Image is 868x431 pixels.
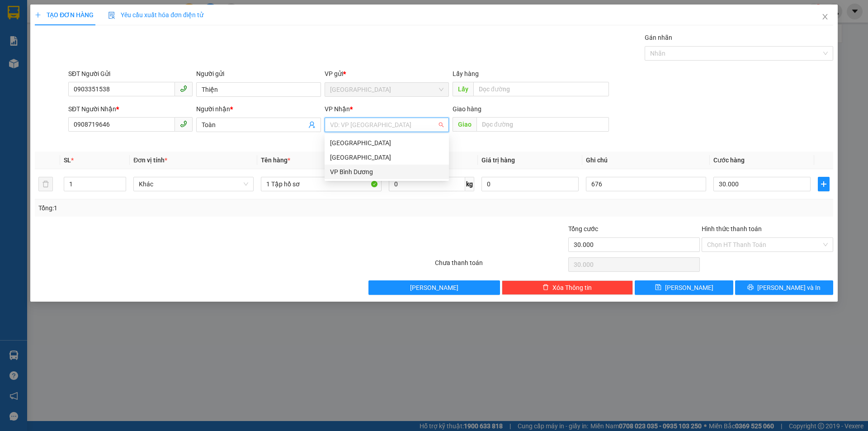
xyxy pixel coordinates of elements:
span: SL [64,156,71,164]
span: Cước hàng [713,156,745,164]
span: Giao hàng [453,105,481,113]
div: Tổng: 1 [38,203,335,213]
span: Yêu cầu xuất hóa đơn điện tử [108,11,203,19]
div: Đà Lạt [325,136,449,150]
button: save[PERSON_NAME] [635,280,733,295]
div: VP Bình Dương [325,165,449,179]
div: SĐT Người Gửi [68,69,193,79]
button: plus [818,177,830,191]
span: user-add [308,121,316,128]
input: 0 [481,177,579,191]
span: plus [35,12,41,18]
span: save [655,284,661,291]
div: Chưa thanh toán [434,258,567,274]
input: Ghi Chú [586,177,706,191]
span: Khác [139,177,248,191]
span: Lấy [453,82,473,96]
button: Close [812,5,838,30]
input: VD: Bàn, Ghế [261,177,381,191]
input: Dọc đường [476,117,609,132]
div: Văn phòng không hợp lệ [325,133,449,143]
div: VP Bình Dương [330,167,443,177]
input: Dọc đường [473,82,609,96]
button: [PERSON_NAME] [368,280,500,295]
th: Ghi chú [582,152,710,169]
span: Giao [453,117,476,132]
div: Nha Trang [325,150,449,165]
div: SĐT Người Nhận [68,104,193,114]
button: deleteXóa Thông tin [502,280,633,295]
span: plus [818,180,829,188]
span: Xóa Thông tin [552,283,592,293]
span: Tên hàng [261,156,290,164]
div: Người gửi [196,69,321,79]
span: Đà Lạt [330,83,443,96]
span: Tổng cước [568,225,598,232]
span: delete [542,284,549,291]
span: Lấy hàng [453,70,479,77]
span: TẠO ĐƠN HÀNG [35,11,94,19]
span: [PERSON_NAME] [410,283,458,293]
span: Giá trị hàng [481,156,515,164]
button: delete [38,177,53,191]
span: printer [747,284,754,291]
div: [GEOGRAPHIC_DATA] [330,152,443,162]
span: close [821,13,829,20]
div: [GEOGRAPHIC_DATA] [330,138,443,148]
span: Đơn vị tính [133,156,167,164]
span: [PERSON_NAME] [665,283,713,293]
span: [PERSON_NAME] và In [757,283,821,293]
label: Hình thức thanh toán [702,225,762,232]
span: phone [180,85,187,92]
label: Gán nhãn [645,34,672,41]
span: kg [465,177,474,191]
img: icon [108,12,115,19]
span: phone [180,120,187,128]
span: VP Nhận [325,105,350,113]
div: VP gửi [325,69,449,79]
button: printer[PERSON_NAME] và In [735,280,833,295]
div: Người nhận [196,104,321,114]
